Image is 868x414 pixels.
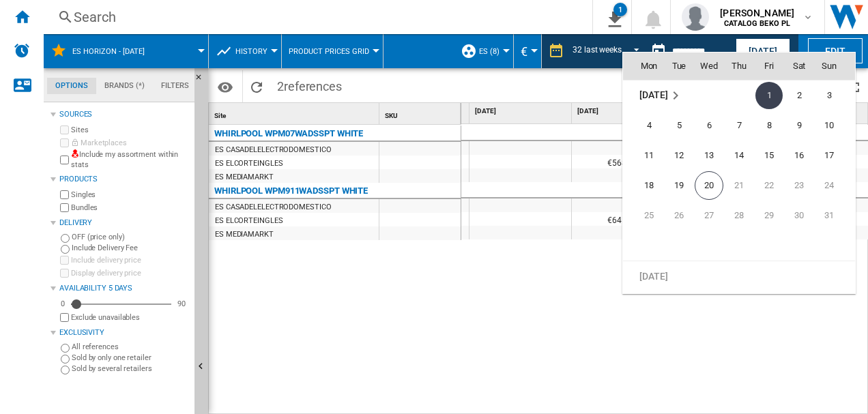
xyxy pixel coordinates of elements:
[754,53,784,80] th: Fri
[755,82,783,109] span: 1
[784,141,814,171] td: Saturday August 16 2025
[694,201,724,231] td: Wednesday August 27 2025
[784,53,814,80] th: Sat
[664,110,694,141] td: Tuesday August 5 2025
[695,142,723,169] span: 13
[785,82,813,109] span: 2
[814,171,855,201] td: Sunday August 24 2025
[785,112,813,139] span: 9
[784,201,814,231] td: Saturday August 30 2025
[623,201,855,231] tr: Week 5
[623,171,664,201] td: Monday August 18 2025
[623,141,855,171] tr: Week 3
[725,112,753,139] span: 7
[635,112,663,139] span: 4
[754,141,784,171] td: Friday August 15 2025
[623,53,855,293] md-calendar: Calendar
[694,171,724,201] td: Wednesday August 20 2025
[664,53,694,80] th: Tue
[724,201,754,231] td: Thursday August 28 2025
[623,53,664,80] th: Mon
[724,141,754,171] td: Thursday August 14 2025
[694,53,724,80] th: Wed
[815,112,843,139] span: 10
[623,261,855,292] tr: Week undefined
[754,110,784,141] td: Friday August 8 2025
[664,171,694,201] td: Tuesday August 19 2025
[623,80,724,111] td: August 2025
[665,172,693,199] span: 19
[665,112,693,139] span: 5
[754,80,784,111] td: Friday August 1 2025
[623,110,664,141] td: Monday August 4 2025
[623,171,855,201] tr: Week 4
[694,141,724,171] td: Wednesday August 13 2025
[695,171,723,200] span: 20
[695,112,723,139] span: 6
[814,141,855,171] td: Sunday August 17 2025
[725,142,753,169] span: 14
[785,142,813,169] span: 16
[815,82,843,109] span: 3
[664,201,694,231] td: Tuesday August 26 2025
[814,80,855,111] td: Sunday August 3 2025
[623,80,855,111] tr: Week 1
[694,110,724,141] td: Wednesday August 6 2025
[815,142,843,169] span: 17
[724,110,754,141] td: Thursday August 7 2025
[724,171,754,201] td: Thursday August 21 2025
[623,141,664,171] td: Monday August 11 2025
[784,80,814,111] td: Saturday August 2 2025
[784,171,814,201] td: Saturday August 23 2025
[754,201,784,231] td: Friday August 29 2025
[814,53,855,80] th: Sun
[754,171,784,201] td: Friday August 22 2025
[623,231,855,261] tr: Week undefined
[755,142,783,169] span: 15
[623,201,664,231] td: Monday August 25 2025
[784,110,814,141] td: Saturday August 9 2025
[639,89,667,100] span: [DATE]
[724,53,754,80] th: Thu
[639,271,667,282] span: [DATE]
[814,201,855,231] td: Sunday August 31 2025
[635,172,663,199] span: 18
[635,142,663,169] span: 11
[755,112,783,139] span: 8
[665,142,693,169] span: 12
[814,110,855,141] td: Sunday August 10 2025
[664,141,694,171] td: Tuesday August 12 2025
[623,110,855,141] tr: Week 2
